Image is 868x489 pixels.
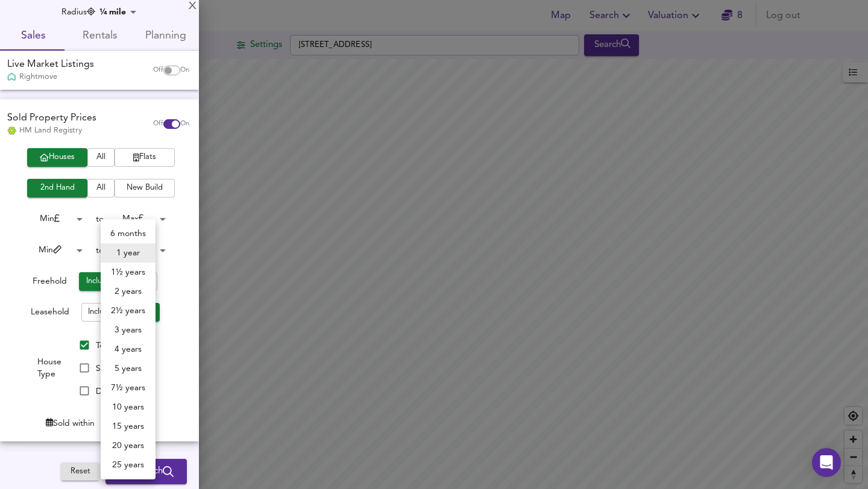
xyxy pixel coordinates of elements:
[101,340,156,359] li: 4 years
[101,282,156,301] li: 2 years
[101,417,156,436] li: 15 years
[101,378,156,397] li: 7½ years
[101,263,156,282] li: 1½ years
[101,224,156,243] li: 6 months
[101,436,156,455] li: 20 years
[101,359,156,378] li: 5 years
[101,397,156,417] li: 10 years
[812,448,841,477] div: Open Intercom Messenger
[101,320,156,340] li: 3 years
[101,301,156,320] li: 2½ years
[101,455,156,475] li: 25 years
[101,243,156,263] li: 1 year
